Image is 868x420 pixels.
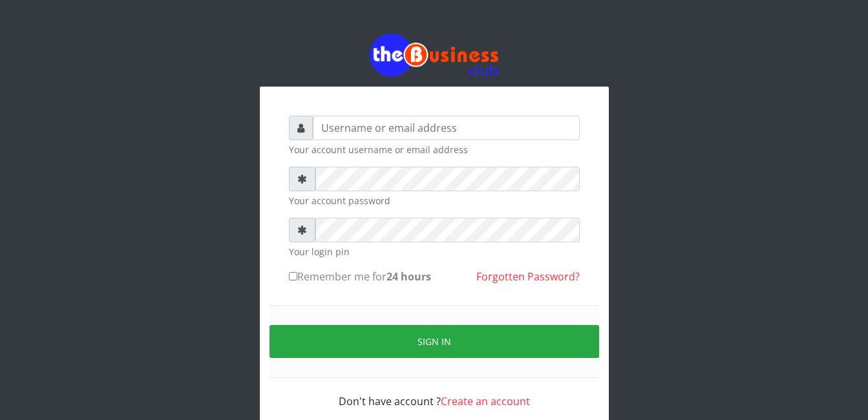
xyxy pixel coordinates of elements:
[441,394,530,408] a: Create an account
[270,325,599,358] button: Sign in
[289,245,580,258] small: Your login pin
[289,272,297,280] input: Remember me for24 hours
[289,269,431,284] label: Remember me for
[313,116,580,140] input: Username or email address
[386,269,431,284] b: 24 hours
[289,194,580,207] small: Your account password
[289,378,580,409] div: Don't have account ?
[476,269,580,284] a: Forgotten Password?
[289,143,580,156] small: Your account username or email address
